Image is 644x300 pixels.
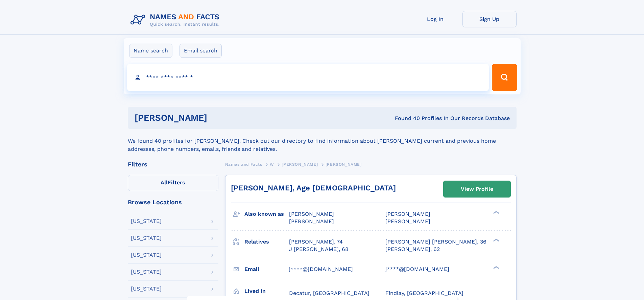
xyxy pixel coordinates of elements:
span: Findlay, [GEOGRAPHIC_DATA] [385,290,463,296]
div: ❯ [492,238,500,242]
a: W [270,160,274,168]
a: [PERSON_NAME] [282,160,318,168]
div: [US_STATE] [131,218,162,224]
label: Name search [129,44,172,58]
div: Filters [128,161,218,167]
span: [PERSON_NAME] [385,218,430,225]
span: W [270,162,274,167]
div: [US_STATE] [131,286,162,292]
a: J [PERSON_NAME], 68 [289,246,349,253]
span: [PERSON_NAME] [289,218,334,225]
a: [PERSON_NAME] [PERSON_NAME], 36 [385,238,486,246]
span: [PERSON_NAME] [282,162,318,167]
a: View Profile [444,181,510,197]
div: ❯ [492,210,500,215]
span: [PERSON_NAME] [326,162,362,167]
input: search input [127,64,489,91]
span: All [161,179,168,186]
a: [PERSON_NAME], 74 [289,238,343,246]
h3: Lived in [244,285,289,297]
h3: Also known as [244,208,289,220]
img: Logo Names and Facts [128,11,225,29]
label: Filters [128,175,218,191]
div: We found 40 profiles for [PERSON_NAME]. Check out our directory to find information about [PERSON... [128,129,517,153]
button: Search Button [492,64,517,91]
div: [US_STATE] [131,252,162,258]
a: [PERSON_NAME], Age [DEMOGRAPHIC_DATA] [231,184,396,192]
label: Email search [180,44,222,58]
div: Browse Locations [128,199,218,205]
span: [PERSON_NAME] [289,211,334,217]
div: [US_STATE] [131,269,162,275]
h1: [PERSON_NAME] [135,114,301,122]
div: Found 40 Profiles In Our Records Database [301,115,510,122]
span: Decatur, [GEOGRAPHIC_DATA] [289,290,369,296]
h3: Relatives [244,236,289,248]
a: Sign Up [462,11,517,27]
a: Log In [408,11,462,27]
a: Names and Facts [225,160,262,168]
h3: Email [244,263,289,275]
div: ❯ [492,265,500,270]
div: [US_STATE] [131,235,162,241]
div: View Profile [461,181,493,197]
span: [PERSON_NAME] [385,211,430,217]
a: [PERSON_NAME], 62 [385,246,440,253]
